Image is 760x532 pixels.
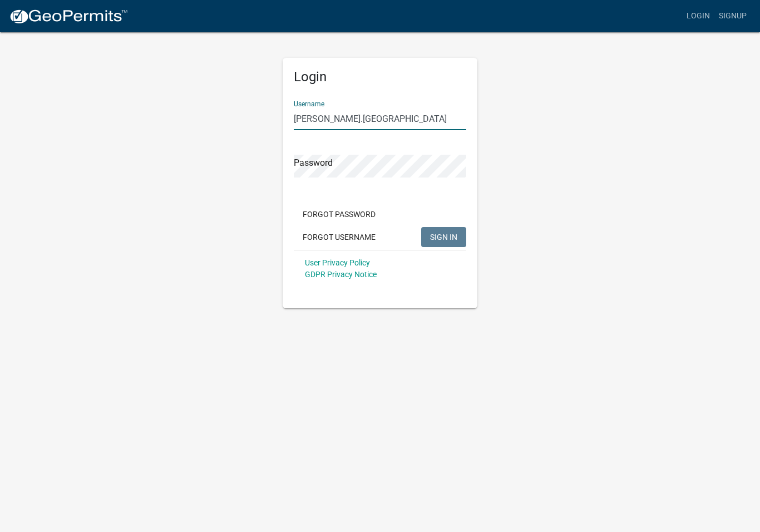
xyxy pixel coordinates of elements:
a: Login [682,6,714,27]
a: User Privacy Policy [305,258,370,267]
h5: Login [294,69,466,85]
a: Signup [714,6,751,27]
button: Forgot Username [294,227,384,247]
button: Forgot Password [294,204,384,224]
span: SIGN IN [430,232,457,241]
a: GDPR Privacy Notice [305,270,377,279]
button: SIGN IN [421,227,466,247]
